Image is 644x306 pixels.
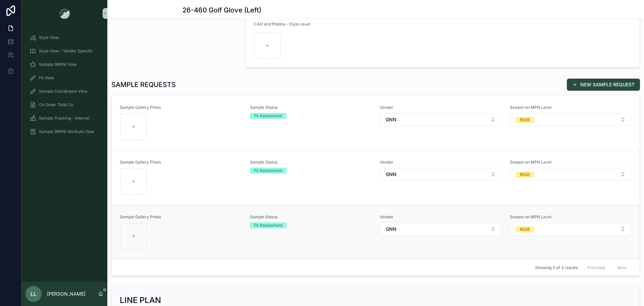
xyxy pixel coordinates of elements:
[39,35,59,40] span: Style View
[510,113,632,126] button: Select Button
[510,214,632,220] span: Season on MPN Level
[111,80,176,89] h1: SAMPLE REQUESTS
[25,45,103,57] a: Style View - Vendor Specific
[510,168,632,181] button: Select Button
[380,113,501,126] button: Select Button
[380,223,501,235] button: Select Button
[25,58,103,71] a: Sample (MPN) View
[59,8,70,19] img: App logo
[510,105,632,110] span: Season on MPN Level
[386,226,396,232] span: GNN
[25,32,103,44] a: Style View
[120,160,242,165] span: Sample Gallery Photo
[380,105,502,110] span: Vendor
[254,222,282,228] div: Fit Assessment
[39,48,93,54] span: Style View - Vendor Specific
[254,113,282,119] div: Fit Assessment
[520,117,530,123] div: RE26
[39,116,90,121] span: Sample Tracking - Internal
[120,295,161,306] h2: LINE PLAN
[510,160,632,165] span: Season on MPN Level
[182,5,261,15] h1: 26-460 Golf Glove (Left)
[39,129,94,134] span: Sample (MPN) Attribute View
[25,126,103,138] a: Sample (MPN) Attribute View
[120,214,242,220] span: Sample Gallery Photo
[39,62,77,67] span: Sample (MPN) View
[21,27,107,146] div: scrollable content
[386,116,396,123] span: GNN
[31,290,37,298] span: LL
[510,223,632,235] button: Select Button
[250,160,372,165] span: Sample Status
[120,105,242,110] span: Sample Gallery Photo
[25,112,103,124] a: Sample Tracking - Internal
[112,205,640,259] a: Sample Gallery PhotoSample StatusFit AssessmentVendorSelect ButtonSeason on MPN LevelSelect Button
[112,150,640,205] a: Sample Gallery PhotoSample StatusFit AssessmentVendorSelect ButtonSeason on MPN LevelSelect Button
[250,105,372,110] span: Sample Status
[250,214,372,220] span: Sample Status
[520,226,530,232] div: RE26
[380,168,501,181] button: Select Button
[39,75,54,81] span: Fit View
[380,160,502,165] span: Vendor
[520,172,530,178] div: RE26
[386,171,396,178] span: GNN
[47,291,86,297] p: [PERSON_NAME]
[25,85,103,97] a: Sample Coordinator View
[25,99,103,111] a: On Order Total Co
[254,21,310,27] span: CAD and Photos - Style Level
[567,79,640,91] button: NEW SAMPLE REQUEST
[112,95,640,150] a: Sample Gallery PhotoSample StatusFit AssessmentVendorSelect ButtonSeason on MPN LevelSelect Button
[254,168,282,174] div: Fit Assessment
[39,89,88,94] span: Sample Coordinator View
[25,72,103,84] a: Fit View
[535,265,578,270] span: Showing 3 of 3 results
[380,214,502,220] span: Vendor
[39,102,73,107] span: On Order Total Co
